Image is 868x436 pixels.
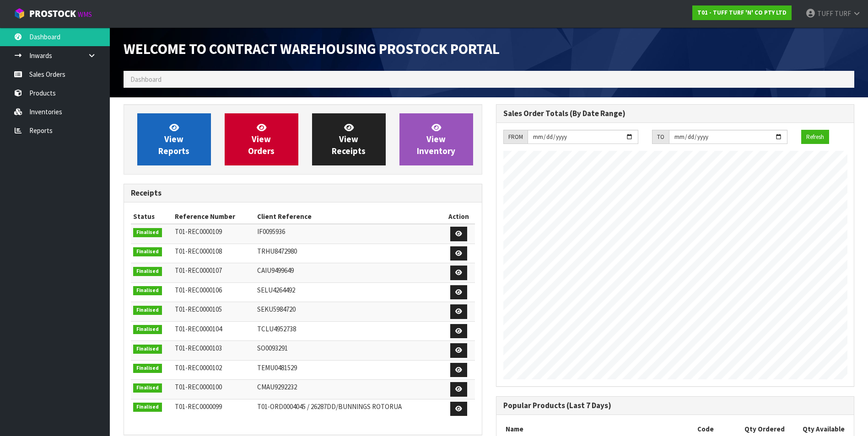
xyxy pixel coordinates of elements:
small: WMS [78,10,92,19]
a: ViewInventory [399,113,473,165]
span: TUFF TURF [817,9,851,18]
span: Finalised [133,325,162,334]
span: Finalised [133,228,162,237]
span: T01-REC0000103 [175,344,222,352]
span: T01-REC0000108 [175,247,222,255]
span: CAIU9499649 [257,266,294,275]
span: SO0093291 [257,344,288,352]
h3: Popular Products (Last 7 Days) [503,401,847,410]
span: T01-ORD0004045 / 26287DD/BUNNINGS ROTORUA [257,402,402,411]
button: Refresh [801,130,829,144]
th: Client Reference [255,209,443,224]
span: Finalised [133,383,162,393]
span: SEKU5984720 [257,305,296,314]
div: TO [652,130,669,144]
div: FROM [503,130,528,144]
th: Status [131,209,173,224]
span: TCLU4952738 [257,324,296,333]
h3: Sales Order Totals (By Date Range) [503,109,847,118]
h3: Receipts [131,189,475,197]
span: Finalised [133,306,162,315]
span: T01-REC0000102 [175,363,222,372]
span: T01-REC0000105 [175,305,222,314]
span: CMAU9292232 [257,383,297,391]
span: TRHU8472980 [257,247,297,255]
span: View Receipts [332,122,366,156]
span: SELU4264492 [257,286,295,294]
span: View Orders [248,122,275,156]
a: ViewOrders [225,113,298,165]
span: View Reports [158,122,189,156]
span: Finalised [133,364,162,373]
span: TEMU0481529 [257,363,297,372]
th: Reference Number [173,209,254,224]
strong: T01 - TUFF TURF 'N' CO PTY LTD [697,9,787,16]
a: ViewReceipts [312,113,386,165]
span: Finalised [133,247,162,256]
a: ViewReports [137,113,211,165]
span: Dashboard [130,75,162,84]
span: T01-REC0000106 [175,286,222,294]
th: Action [443,209,474,224]
span: ProStock [29,8,76,20]
span: T01-REC0000100 [175,383,222,391]
span: Finalised [133,345,162,354]
span: Finalised [133,267,162,276]
span: View Inventory [417,122,455,156]
span: Finalised [133,286,162,295]
span: T01-REC0000099 [175,402,222,411]
span: IF0095936 [257,227,285,236]
span: T01-REC0000107 [175,266,222,275]
span: Welcome to Contract Warehousing ProStock Portal [124,40,500,58]
img: cube-alt.png [14,8,25,19]
span: T01-REC0000104 [175,324,222,333]
span: Finalised [133,403,162,412]
span: T01-REC0000109 [175,227,222,236]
